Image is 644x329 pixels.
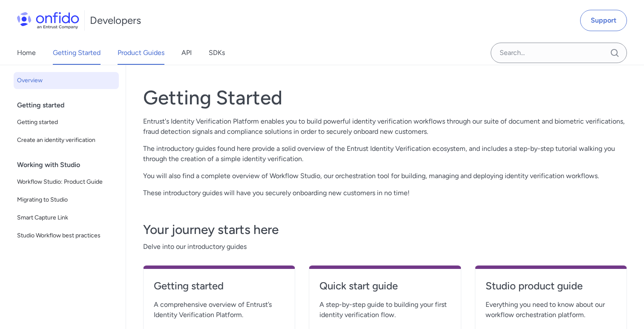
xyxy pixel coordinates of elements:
p: Entrust's Identity Verification Platform enables you to build powerful identity verification work... [143,116,627,137]
span: Studio Workflow best practices [17,231,115,241]
a: Studio Workflow best practices [14,227,119,244]
span: Workflow Studio: Product Guide [17,177,115,187]
h3: Your journey starts here [143,221,627,238]
h4: Studio product guide [486,279,616,293]
a: Quick start guide [319,279,450,300]
h1: Developers [90,14,141,27]
span: Everything you need to know about our workflow orchestration platform. [486,300,616,320]
span: A comprehensive overview of Entrust’s Identity Verification Platform. [154,300,285,320]
a: Home [17,41,36,65]
a: Studio product guide [486,279,616,300]
h1: Getting Started [143,86,627,110]
a: Create an identity verification [14,132,119,149]
div: Getting started [17,97,122,114]
a: API [181,41,192,65]
a: Getting started [14,114,119,131]
span: Migrating to Studio [17,195,115,205]
a: Support [580,10,627,31]
a: SDKs [209,41,225,65]
a: Migrating to Studio [14,191,119,208]
a: Smart Capture Link [14,209,119,226]
span: Delve into our introductory guides [143,242,627,252]
h4: Getting started [154,279,285,293]
img: Onfido Logo [17,12,79,29]
a: Overview [14,72,119,89]
a: Workflow Studio: Product Guide [14,173,119,190]
a: Product Guides [118,41,164,65]
p: These introductory guides will have you securely onboarding new customers in no time! [143,188,627,198]
span: Getting started [17,117,115,127]
p: The introductory guides found here provide a solid overview of the Entrust Identity Verification ... [143,144,627,164]
span: Smart Capture Link [17,213,115,223]
div: Working with Studio [17,156,122,173]
h4: Quick start guide [319,279,450,293]
a: Getting started [154,279,285,300]
a: Getting Started [53,41,101,65]
span: Create an identity verification [17,135,115,145]
span: Overview [17,75,115,86]
input: Onfido search input field [491,43,627,63]
p: You will also find a complete overview of Workflow Studio, our orchestration tool for building, m... [143,171,627,181]
span: A step-by-step guide to building your first identity verification flow. [319,300,450,320]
